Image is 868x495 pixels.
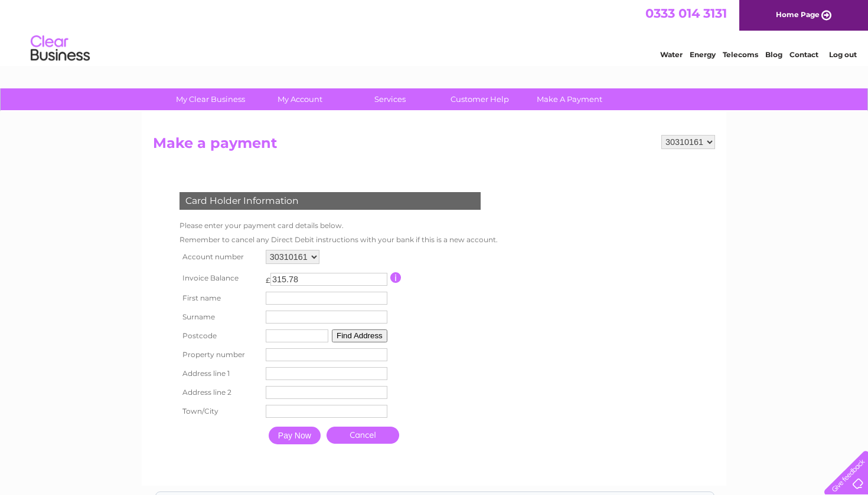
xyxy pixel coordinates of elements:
td: Please enter your payment card details below. [177,219,501,233]
td: Remember to cancel any Direct Debit instructions with your bank if this is a new account. [177,233,501,247]
td: £ [266,270,270,285]
a: Log out [829,50,857,59]
div: Card Holder Information [180,192,481,210]
th: Town/City [177,402,263,421]
h2: Make a payment [153,135,715,157]
img: logo.png [30,31,90,67]
a: Contact [789,50,818,59]
a: My Clear Business [162,88,259,110]
a: Telecoms [723,50,758,59]
th: Surname [177,308,263,326]
input: Pay Now [269,427,321,444]
a: Water [660,50,683,59]
input: Information [390,272,402,283]
div: Clear Business is a trading name of Verastar Limited (registered in [GEOGRAPHIC_DATA] No. 3667643... [156,6,714,57]
a: Customer Help [431,88,528,110]
a: Make A Payment [521,88,618,110]
th: Address line 2 [177,383,263,402]
a: Services [341,88,439,110]
th: Property number [177,345,263,364]
a: Energy [690,50,716,59]
a: Blog [765,50,782,59]
th: Invoice Balance [177,267,263,289]
th: First name [177,289,263,308]
th: Address line 1 [177,364,263,383]
th: Postcode [177,326,263,345]
a: 0333 014 3131 [645,6,727,21]
a: My Account [252,88,349,110]
th: Account number [177,247,263,267]
a: Cancel [327,427,399,444]
button: Find Address [332,329,387,342]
